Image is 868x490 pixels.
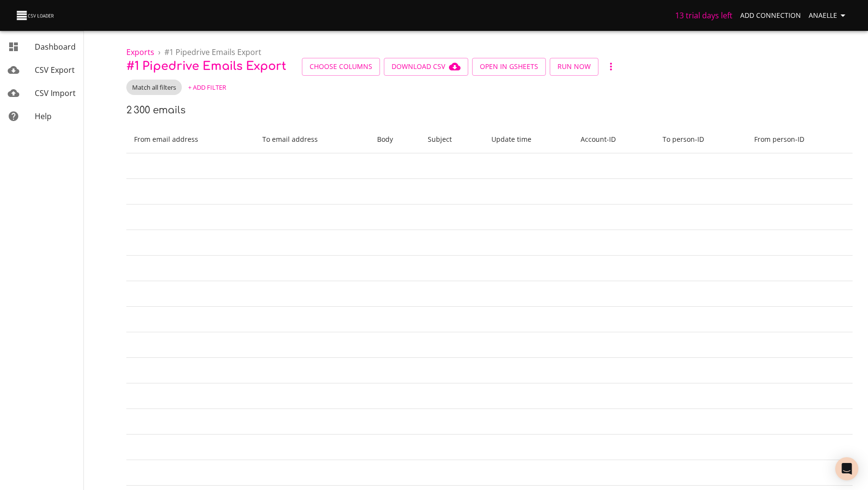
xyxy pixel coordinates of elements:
th: To email address [255,126,369,153]
button: Open in GSheets [472,58,546,76]
th: From person - ID [746,126,853,153]
a: Add Connection [736,7,805,25]
th: Body [369,126,420,153]
button: Choose Columns [302,58,380,76]
button: Download CSV [384,58,468,76]
a: Exports [126,47,154,57]
span: Open in GSheets [480,61,538,73]
span: + Add Filter [188,82,226,93]
span: Anaelle [809,10,849,22]
div: Open Intercom Messenger [835,457,858,480]
th: To person - ID [655,126,746,153]
span: Help [35,111,52,122]
span: Dashboard [35,41,76,52]
img: CSV Loader [15,9,56,22]
span: Choose Columns [310,61,372,73]
button: + Add Filter [186,80,229,95]
th: Subject [420,126,484,153]
th: From email address [126,126,255,153]
span: Add Connection [740,10,801,22]
button: Run Now [550,58,598,76]
button: Anaelle [805,7,853,25]
div: Match all filters [126,80,182,95]
th: Update time [484,126,573,153]
span: CSV Import [35,88,76,98]
span: # 1 Pipedrive Emails Export [164,47,261,57]
span: Match all filters [126,83,182,92]
span: CSV Export [35,65,75,75]
span: Download CSV [392,61,461,73]
th: Account - ID [573,126,654,153]
h6: 13 trial days left [675,9,732,22]
h6: 2 300 emails [126,105,186,116]
span: # 1 Pipedrive Emails Export [126,60,286,73]
li: › [158,46,161,58]
span: Run Now [557,61,591,73]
